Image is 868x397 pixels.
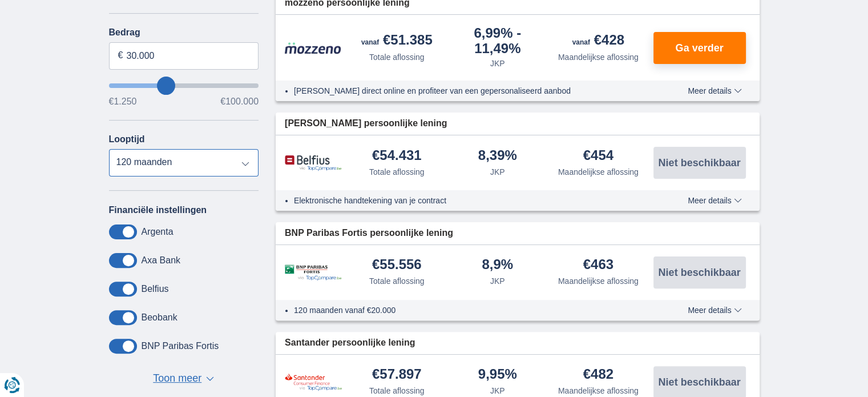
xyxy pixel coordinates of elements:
[372,367,422,383] div: €57.897
[142,341,219,351] label: BNP Paribas Fortis
[653,256,746,288] button: Niet beschikbaar
[285,155,342,171] img: product.pl.alt Belfius
[109,205,207,215] label: Financiële instellingen
[206,376,214,381] span: ▼
[109,134,145,145] label: Looptijd
[109,97,137,106] span: €1.250
[583,149,613,164] div: €454
[658,158,740,168] span: Niet beschikbaar
[452,26,544,55] div: 6,99%
[142,312,177,323] label: Beobank
[478,149,517,164] div: 8,39%
[294,85,646,97] li: [PERSON_NAME] direct online en profiteer van een gepersonaliseerd aanbod
[294,304,646,316] li: 120 maanden vanaf €20.000
[679,196,750,205] button: Meer details
[142,255,180,266] label: Axa Bank
[285,42,342,54] img: product.pl.alt Mozzeno
[572,33,624,49] div: €428
[558,275,639,287] div: Maandelijkse aflossing
[142,284,169,294] label: Belfius
[490,58,505,69] div: JKP
[285,227,453,240] span: BNP Paribas Fortis persoonlijke lening
[150,371,217,387] button: Toon meer ▼
[688,197,741,204] span: Meer details
[679,86,750,95] button: Meer details
[285,117,447,130] span: [PERSON_NAME] persoonlijke lening
[285,264,342,281] img: product.pl.alt BNP Paribas Fortis
[142,227,173,237] label: Argenta
[372,258,422,273] div: €55.556
[583,367,613,383] div: €482
[361,33,433,49] div: €51.385
[490,385,505,396] div: JKP
[118,49,123,62] span: €
[369,385,425,396] div: Totale aflossing
[153,371,201,386] span: Toon meer
[369,51,425,63] div: Totale aflossing
[675,43,723,53] span: Ga verder
[490,166,505,178] div: JKP
[658,377,740,387] span: Niet beschikbaar
[294,195,646,206] li: Elektronische handtekening van je contract
[490,275,505,287] div: JKP
[653,147,746,179] button: Niet beschikbaar
[369,166,425,178] div: Totale aflossing
[688,306,741,314] span: Meer details
[558,51,639,63] div: Maandelijkse aflossing
[285,336,415,350] span: Santander persoonlijke lening
[653,32,746,64] button: Ga verder
[583,258,613,273] div: €463
[285,373,342,391] img: product.pl.alt Santander
[679,306,750,315] button: Meer details
[220,97,259,106] span: €100.000
[372,149,422,164] div: €54.431
[478,367,517,383] div: 9,95%
[482,258,513,273] div: 8,9%
[658,267,740,278] span: Niet beschikbaar
[558,385,639,396] div: Maandelijkse aflossing
[558,166,639,178] div: Maandelijkse aflossing
[109,83,259,88] input: wantToBorrow
[369,275,425,287] div: Totale aflossing
[688,87,741,95] span: Meer details
[109,27,259,38] label: Bedrag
